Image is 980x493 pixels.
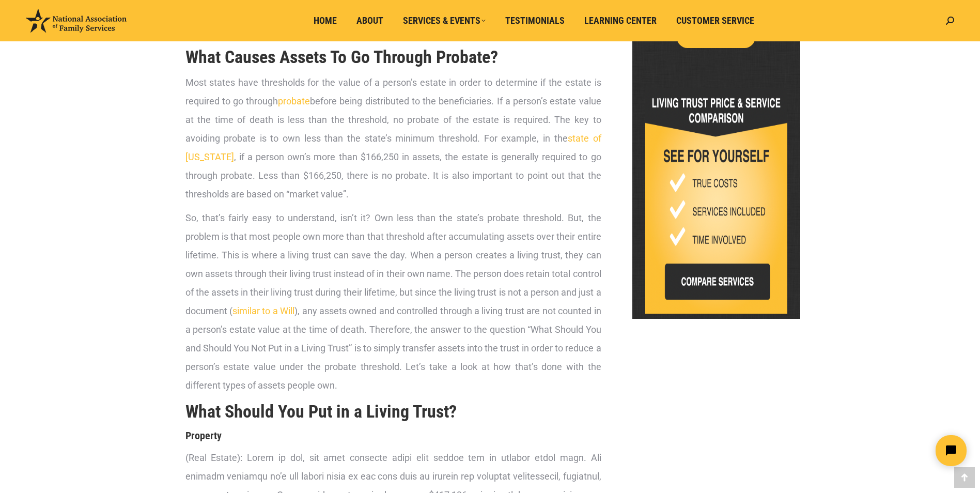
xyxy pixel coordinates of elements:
[185,47,498,67] b: What Causes Assets To Go Through Probate?
[185,133,601,162] a: state of [US_STATE]
[349,11,391,30] a: About
[185,401,457,422] b: What Should You Put in a Living Trust?
[232,305,294,316] a: similar to a Will
[185,429,222,442] strong: Property
[798,426,975,475] iframe: Tidio Chat
[314,15,337,26] span: Home
[185,452,241,463] span: (Real Estate)
[505,15,565,26] span: Testimonials
[577,11,664,30] a: Learning Center
[669,11,761,30] a: Customer Service
[240,452,242,463] span: :
[498,11,572,30] a: Testimonials
[185,77,601,199] span: Most states have thresholds for the value of a person’s estate in order to determine if the estat...
[584,15,657,26] span: Learning Center
[185,212,601,391] span: So, that’s fairly easy to understand, isn’t it? Own less than the state’s probate threshold. But,...
[403,15,486,26] span: Services & Events
[356,15,383,26] span: About
[676,15,754,26] span: Customer Service
[26,9,127,33] img: National Association of Family Services
[645,88,787,314] img: Living-Trust-Price-and-Service-Comparison
[278,96,310,106] a: probate
[306,11,344,30] a: Home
